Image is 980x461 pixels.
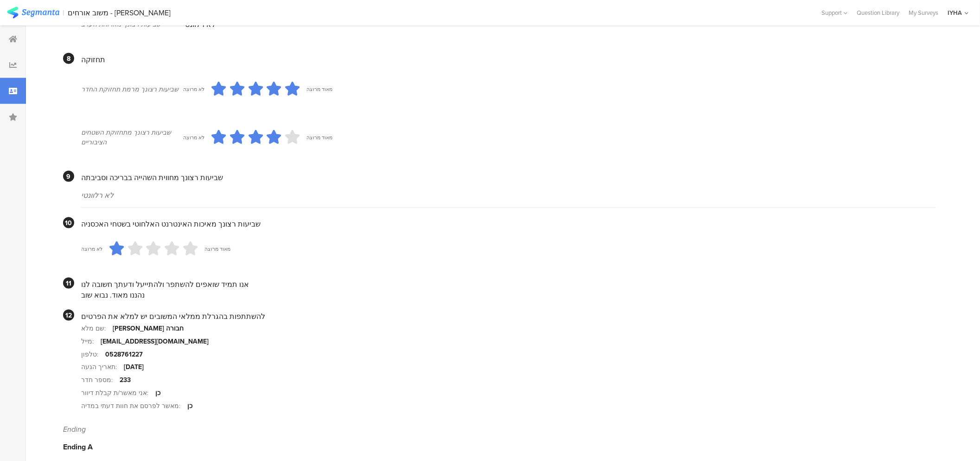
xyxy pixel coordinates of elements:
[81,350,105,359] div: טלפון:
[63,53,74,64] div: 8
[68,8,171,17] div: משוב אורחים - [PERSON_NAME]
[101,337,209,346] div: [EMAIL_ADDRESS][DOMAIN_NAME]
[187,402,192,411] div: כן
[63,424,936,435] div: Ending
[306,85,332,93] div: מאוד מרוצה
[63,278,74,289] div: 11
[81,279,936,290] div: אנו תמיד שואפים להשתפר ולהתייעל ודעתך חשובה לנו
[81,324,113,333] div: שם מלא:
[852,8,904,17] a: Question Library
[904,8,943,17] a: My Surveys
[204,245,230,253] div: מאוד מרוצה
[155,389,160,398] div: כן
[183,134,204,141] div: לא מרוצה
[63,171,74,182] div: 9
[63,442,936,453] div: Ending A
[105,350,143,359] div: 0528761227
[63,7,64,18] div: |
[81,389,155,398] div: אני מאשר/ת קבלת דיוור:
[81,402,187,411] div: מאשר לפרסם את חוות דעתי במדיה:
[81,290,936,300] div: נהננו מאוד. נבוא שוב
[81,190,936,201] div: לא רלוונטי
[7,7,59,19] img: segmanta logo
[63,310,74,321] div: 12
[113,324,184,333] div: [PERSON_NAME] חבורה
[81,84,183,94] div: שביעות רצונך מרמת תחזוקת החדר
[81,219,936,229] div: שביעות רצונך מאיכות האינטרנט האלחוטי בשטחי האכסניה
[81,54,936,65] div: תחזוקה
[81,337,101,346] div: מייל:
[948,8,962,17] div: IYHA
[81,172,936,183] div: שביעות רצונך מחווית השהייה בבריכה וסביבתה
[124,363,144,372] div: [DATE]
[63,217,74,228] div: 10
[821,6,847,20] div: Support
[120,376,131,385] div: 233
[306,134,332,141] div: מאוד מרוצה
[81,311,936,322] div: להשתתפות בהגרלת ממלאי המשובים יש למלא את הפרטים
[81,376,120,385] div: מספר חדר:
[81,245,102,253] div: לא מרוצה
[81,128,183,147] div: שביעות רצונך מתחזוקת השטחים הציבוריים
[183,85,204,93] div: לא מרוצה
[81,363,124,372] div: תאריך הגעה:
